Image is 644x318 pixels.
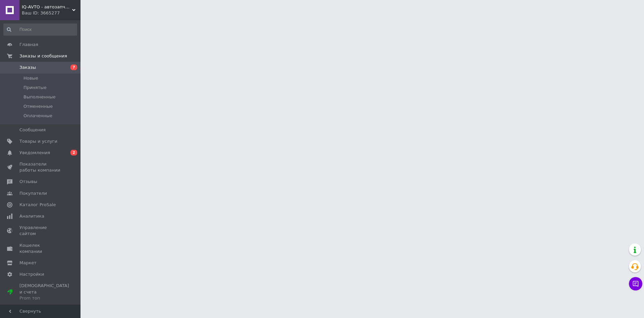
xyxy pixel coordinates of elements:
[19,295,69,301] div: Prom топ
[22,10,80,16] div: Ваш ID: 3665277
[70,150,77,155] span: 2
[70,64,77,70] span: 7
[23,85,47,91] span: Принятые
[19,64,36,71] span: Заказы
[23,103,53,109] span: Отмененные
[19,271,44,277] span: Настройки
[23,113,52,119] span: Оплаченные
[19,138,57,144] span: Товары и услуги
[19,161,62,173] span: Показатели работы компании
[629,277,642,290] button: Чат с покупателем
[19,213,44,219] span: Аналитика
[22,4,72,10] span: IQ-AVTO - автозапчасти, автоаксессуары и автоэлектроника
[19,127,46,133] span: Сообщения
[19,242,62,255] span: Кошелек компании
[19,53,67,59] span: Заказы и сообщения
[23,94,56,100] span: Выполненные
[19,150,50,156] span: Уведомления
[19,42,38,48] span: Главная
[19,225,62,237] span: Управление сайтом
[19,190,47,196] span: Покупатели
[19,179,37,185] span: Отзывы
[19,260,37,266] span: Маркет
[19,202,56,208] span: Каталог ProSale
[3,24,77,36] input: Поиск
[23,75,38,81] span: Новые
[19,283,69,301] span: [DEMOGRAPHIC_DATA] и счета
